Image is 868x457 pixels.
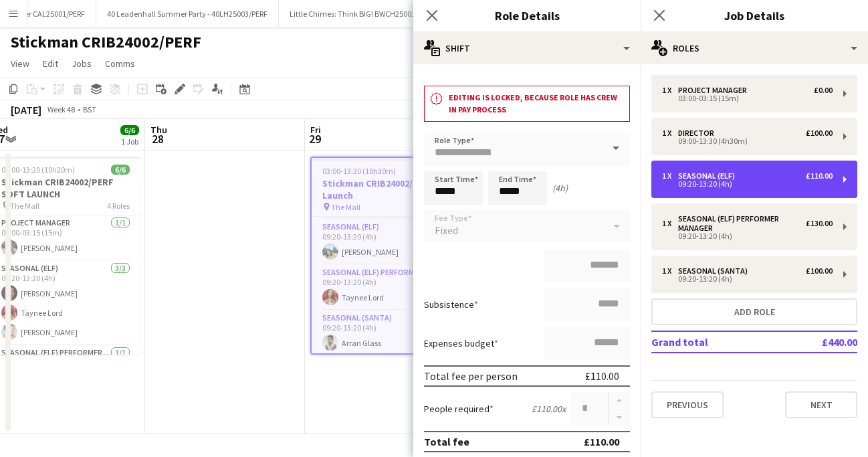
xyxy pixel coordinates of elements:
button: 40 Leadenhall Summer Party - 40LH25003/PERF [96,1,279,27]
div: £110.00 [584,435,619,448]
div: BST [83,104,96,114]
div: £110.00 x [532,403,566,415]
app-card-role: Seasonal (Elf) Performer Manager1/109:20-13:20 (4h)Taynee Lord [312,265,459,310]
div: 1 x [662,219,678,228]
span: Thu [150,124,167,136]
div: (4h) [552,182,568,194]
h3: Job Details [641,7,868,24]
div: Director [678,128,720,138]
td: Grand total [651,331,778,353]
span: The Mall [10,201,39,211]
span: Edit [43,58,58,70]
div: 09:00-13:30 (4h30m) [662,138,833,145]
div: 03:00-03:15 (15m) [662,95,833,102]
a: Jobs [66,55,97,72]
h3: Editing is locked, because role has crew in pay process [449,92,624,116]
label: People required [424,403,494,415]
button: Add role [651,298,857,325]
div: 1 x [662,86,678,95]
span: View [11,58,29,70]
span: 6/6 [120,125,139,135]
app-card-role: Seasonal (Santa)1/109:20-13:20 (4h)Arran Glass [312,310,459,356]
div: £100.00 [806,128,833,138]
a: View [5,55,35,72]
div: Total fee [424,435,469,448]
div: Seasonal (Santa) [678,266,753,276]
span: 29 [308,131,321,147]
span: Jobs [72,58,92,70]
div: [DATE] [11,103,41,116]
div: Roles [641,32,868,64]
div: 1 x [662,266,678,276]
label: Subsistence [424,298,478,310]
div: Shift [413,32,641,64]
button: Previous [651,391,724,418]
div: Seasonal (Elf) [678,171,740,181]
button: Little Chimes: Think BIG! BWCH25003/PERF [279,1,445,27]
span: Week 48 [44,104,78,114]
span: 03:00-13:20 (10h20m) [1,165,75,175]
div: £110.00 [806,171,833,181]
div: 1 x [662,171,678,181]
div: Total fee per person [424,369,518,383]
td: £440.00 [778,331,857,353]
div: £100.00 [806,266,833,276]
a: Edit [37,55,64,72]
div: Project Manager [678,86,752,95]
h3: Stickman CRIB24002/PERF Launch [312,177,459,201]
label: Expenses budget [424,337,498,349]
span: Comms [105,58,135,70]
div: 09:20-13:20 (4h) [662,233,833,240]
h1: Stickman CRIB24002/PERF [11,32,201,52]
app-card-role: Seasonal (Elf)1/109:20-13:20 (4h)[PERSON_NAME] [312,219,459,265]
a: Comms [100,55,140,72]
div: 09:20-13:20 (4h) [662,181,833,187]
span: 03:00-13:30 (10h30m) [322,166,396,176]
h3: Role Details [413,7,641,24]
button: Next [785,391,857,418]
span: 4 Roles [107,201,130,211]
div: 1 x [662,128,678,138]
div: 1 Job [121,136,138,147]
span: 6/6 [111,165,130,175]
div: £110.00 [585,369,619,383]
div: £130.00 [806,219,833,228]
span: The Mall [331,202,360,212]
div: £0.00 [814,86,833,95]
span: 28 [148,131,167,147]
app-job-card: 03:00-13:30 (10h30m)5/5Stickman CRIB24002/PERF Launch The Mall5 Roles[PERSON_NAME]Director1/109:0... [310,157,460,355]
div: 09:20-13:20 (4h) [662,276,833,282]
span: Fri [310,124,321,136]
div: Seasonal (Elf) Performer Manager [678,214,806,233]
